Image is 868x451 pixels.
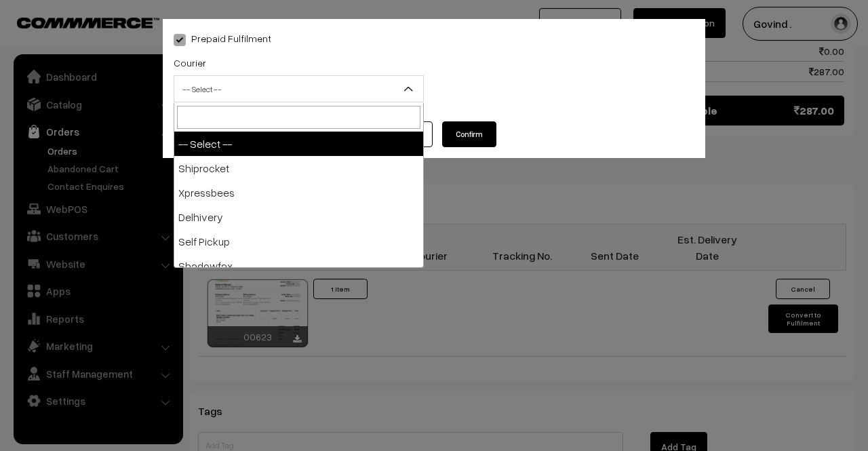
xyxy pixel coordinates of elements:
[174,77,423,101] span: -- Select --
[442,121,496,147] button: Confirm
[174,75,424,102] span: -- Select --
[174,31,271,45] label: Prepaid Fulfilment
[174,132,423,156] li: -- Select --
[174,56,206,70] label: Courier
[174,205,423,229] li: Delhivery
[174,180,423,205] li: Xpressbees
[174,229,423,254] li: Self Pickup
[174,156,423,180] li: Shiprocket
[174,254,423,278] li: Shadowfax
